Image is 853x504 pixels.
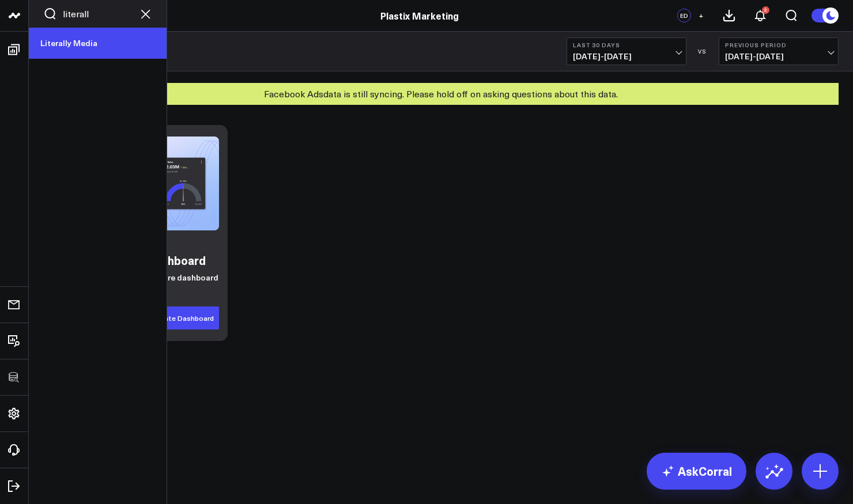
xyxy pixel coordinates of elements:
[647,453,746,490] a: AskCorral
[567,37,686,65] button: Last 30 Days[DATE]-[DATE]
[63,7,133,20] input: Search customers input
[139,306,219,329] button: Generate Dashboard
[29,28,167,59] a: Literally Media
[573,52,680,61] span: [DATE] - [DATE]
[43,7,57,21] button: Search customers button
[692,48,713,55] div: VS
[725,41,832,48] b: Previous Period
[699,12,704,20] span: +
[138,7,152,21] button: Clear search
[719,37,839,65] button: Previous Period[DATE]-[DATE]
[43,83,839,105] div: Facebook Ads data is still syncing. Please hold off on asking questions about this data.
[677,9,691,22] div: ED
[725,52,832,61] span: [DATE] - [DATE]
[380,9,459,22] a: Plastix Marketing
[694,9,708,22] button: +
[762,6,769,14] div: 2
[573,41,680,48] b: Last 30 Days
